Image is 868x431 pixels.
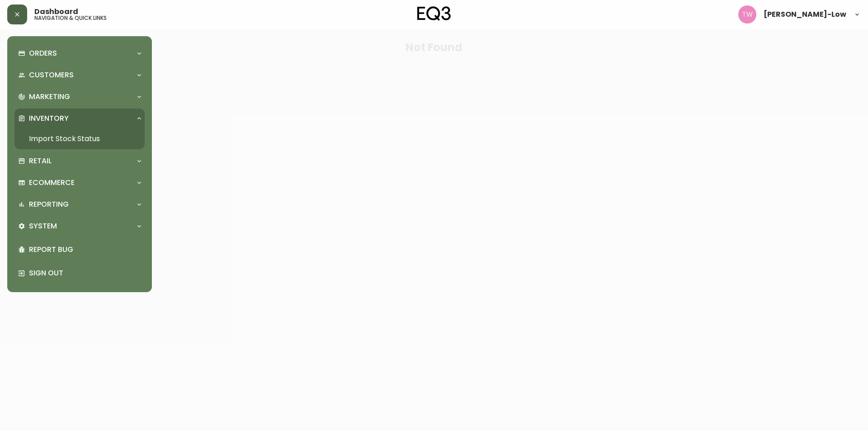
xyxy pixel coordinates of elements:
[14,43,145,63] div: Orders
[29,48,57,58] p: Orders
[14,216,145,236] div: System
[14,151,145,171] div: Retail
[29,156,52,166] p: Retail
[29,221,57,231] p: System
[14,261,145,285] div: Sign Out
[29,268,141,278] p: Sign Out
[417,6,451,21] img: logo
[29,114,69,123] p: Inventory
[29,70,74,80] p: Customers
[14,173,145,193] div: Ecommerce
[34,15,107,21] h5: navigation & quick links
[14,109,145,128] div: Inventory
[14,65,145,85] div: Customers
[29,245,141,255] p: Report Bug
[738,5,756,24] img: e49ea9510ac3bfab467b88a9556f947d
[29,178,75,188] p: Ecommerce
[34,8,78,15] span: Dashboard
[14,128,145,149] a: Import Stock Status
[29,92,70,102] p: Marketing
[764,11,846,18] span: [PERSON_NAME]-Low
[14,238,145,261] div: Report Bug
[14,87,145,107] div: Marketing
[14,194,145,214] div: Reporting
[29,199,69,209] p: Reporting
